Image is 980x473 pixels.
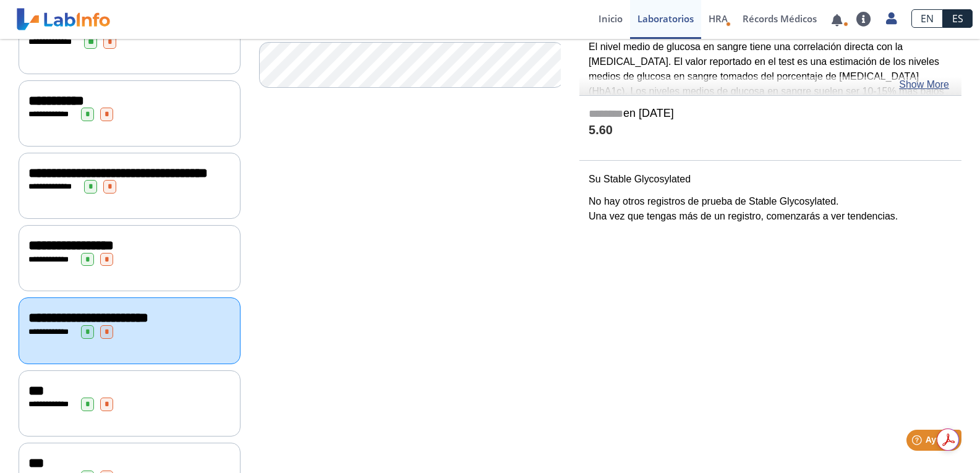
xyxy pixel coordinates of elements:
a: EN [911,9,943,28]
a: ES [943,9,973,28]
a: Show More [899,77,949,92]
iframe: Help widget launcher [870,425,966,459]
p: El nivel medio de glucosa en sangre tiene una correlación directa con la [MEDICAL_DATA]. El valor... [589,40,952,114]
span: HRA [709,12,728,25]
h4: 5.60 [589,123,952,138]
h5: en [DATE] [589,107,952,121]
p: Su Stable Glycosylated [589,172,952,187]
p: No hay otros registros de prueba de Stable Glycosylated. Una vez que tengas más de un registro, c... [589,194,952,224]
